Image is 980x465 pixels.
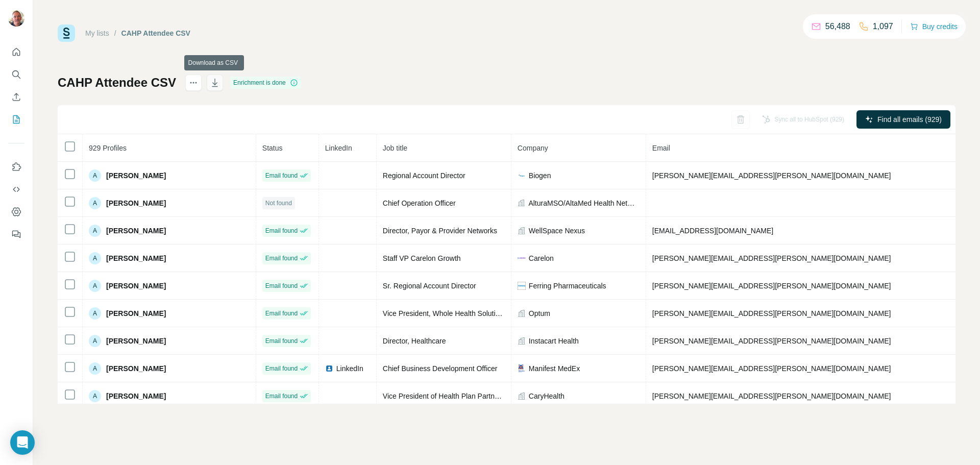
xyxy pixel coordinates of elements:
span: Email [652,144,670,152]
span: LinkedIn [336,363,363,374]
span: Vice President, Whole Health Solutions [383,309,507,317]
span: AlturaMSO/AltaMed Health Network [528,198,639,208]
div: Open Intercom Messenger [10,430,35,455]
button: Dashboard [8,203,24,221]
span: [EMAIL_ADDRESS][DOMAIN_NAME] [652,227,773,235]
a: My lists [85,29,109,37]
span: [PERSON_NAME][EMAIL_ADDRESS][PERSON_NAME][DOMAIN_NAME] [652,364,891,373]
span: Email found [265,281,298,290]
h1: CAHP Attendee CSV [58,75,176,91]
img: company-logo [518,172,526,180]
span: Biogen [529,170,551,181]
div: A [89,390,101,402]
div: Enrichment is done [230,77,301,89]
span: Director, Payor & Provider Networks [383,227,497,235]
span: Find all emails (929) [877,114,942,125]
img: Avatar [8,10,24,27]
span: Status [262,144,283,152]
span: [PERSON_NAME] [106,226,166,236]
img: company-logo [518,364,526,373]
span: Optum [529,308,550,319]
button: Use Surfe API [8,180,24,199]
button: Buy credits [910,19,958,34]
span: Email found [265,336,298,346]
div: A [89,362,101,375]
span: [PERSON_NAME] [106,281,166,291]
div: A [89,252,101,264]
span: Carelon [529,253,554,263]
span: [PERSON_NAME] [106,170,166,181]
span: [PERSON_NAME] [106,391,166,401]
span: WellSpace Nexus [529,226,585,236]
span: [PERSON_NAME][EMAIL_ADDRESS][PERSON_NAME][DOMAIN_NAME] [652,337,891,345]
div: A [89,225,101,237]
span: [PERSON_NAME] [106,253,166,263]
span: Ferring Pharmaceuticals [529,281,606,291]
p: 56,488 [825,20,850,33]
span: Email found [265,391,298,401]
span: Regional Account Director [383,172,465,180]
span: [PERSON_NAME][EMAIL_ADDRESS][PERSON_NAME][DOMAIN_NAME] [652,392,891,400]
span: [PERSON_NAME][EMAIL_ADDRESS][PERSON_NAME][DOMAIN_NAME] [652,172,891,180]
span: Email found [265,254,298,263]
img: Surfe Logo [58,25,75,42]
span: [PERSON_NAME] [106,363,166,374]
button: Feedback [8,225,24,243]
span: Email found [265,364,298,373]
span: 929 Profiles [89,144,127,152]
div: A [89,307,101,320]
span: [PERSON_NAME] [106,198,166,208]
span: Manifest MedEx [529,363,580,374]
img: LinkedIn logo [325,364,333,373]
span: Not found [265,199,292,208]
span: Email found [265,226,298,235]
span: Chief Operation Officer [383,199,456,207]
span: [PERSON_NAME] [106,308,166,319]
button: Use Surfe on LinkedIn [8,158,24,176]
button: actions [185,75,202,91]
button: Search [8,65,24,84]
span: [PERSON_NAME][EMAIL_ADDRESS][PERSON_NAME][DOMAIN_NAME] [652,309,891,317]
span: Job title [383,144,407,152]
span: Vice President of Health Plan Partnerships [383,392,518,400]
p: 1,097 [873,20,893,33]
button: Enrich CSV [8,88,24,106]
span: [PERSON_NAME][EMAIL_ADDRESS][PERSON_NAME][DOMAIN_NAME] [652,282,891,290]
button: Find all emails (929) [856,110,950,129]
span: Email found [265,309,298,318]
div: CAHP Attendee CSV [121,28,190,38]
span: Staff VP Carelon Growth [383,254,461,262]
div: A [89,169,101,182]
span: Chief Business Development Officer [383,364,498,373]
span: [PERSON_NAME][EMAIL_ADDRESS][PERSON_NAME][DOMAIN_NAME] [652,254,891,262]
span: CaryHealth [529,391,565,401]
span: Instacart Health [529,336,579,346]
img: company-logo [518,282,526,290]
button: My lists [8,110,24,129]
span: Company [518,144,548,152]
div: A [89,280,101,292]
span: Email found [265,171,298,180]
span: LinkedIn [325,144,352,152]
span: [PERSON_NAME] [106,336,166,346]
span: Director, Healthcare [383,337,446,345]
div: A [89,197,101,209]
button: Quick start [8,43,24,61]
img: company-logo [518,257,526,260]
div: A [89,335,101,347]
span: Sr. Regional Account Director [383,282,476,290]
li: / [114,28,116,38]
